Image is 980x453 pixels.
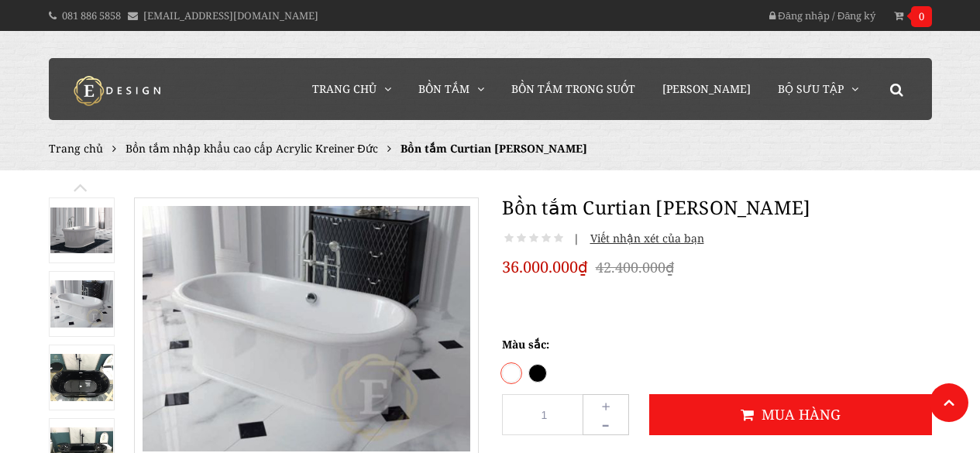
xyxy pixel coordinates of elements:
[649,394,932,435] button: Mua hàng
[930,383,968,422] a: Lên đầu trang
[50,354,113,401] img: Bồn tắm Curtian Aurora Kreiner
[401,141,587,156] span: Bồn tắm Curtian [PERSON_NAME]
[596,258,674,276] del: 42.400.000₫
[766,58,870,120] a: Bộ Sưu Tập
[573,231,579,245] span: |
[500,58,647,120] a: Bồn Tắm Trong Suốt
[301,58,403,120] a: Trang chủ
[583,231,704,245] span: Viết nhận xét của bạn
[60,75,177,106] img: logo Kreiner Germany - Edesign Interior
[529,232,538,245] i: Not rated yet!
[418,81,469,96] span: Bồn Tắm
[407,58,496,120] a: Bồn Tắm
[502,194,932,221] h1: Bồn tắm Curtian [PERSON_NAME]
[583,394,629,417] button: +
[583,413,629,435] button: -
[312,81,377,96] span: Trang chủ
[502,229,566,248] div: Not rated yet!
[143,9,318,22] a: [EMAIL_ADDRESS][DOMAIN_NAME]
[832,9,835,22] span: /
[651,58,762,120] a: [PERSON_NAME]
[542,232,551,245] i: Not rated yet!
[662,81,751,96] span: [PERSON_NAME]
[911,6,932,27] span: 0
[517,232,526,245] i: Not rated yet!
[62,9,121,22] a: 081 886 5858
[554,232,563,245] i: Not rated yet!
[50,280,113,328] img: Bồn tắm nhập khẩu Aurora thương hiệu Kreiner Đức
[511,81,635,96] span: Bồn Tắm Trong Suốt
[502,333,932,356] div: Màu sắc:
[504,232,514,245] i: Not rated yet!
[126,141,378,156] a: Bồn tắm nhập khẩu cao cấp Acrylic Kreiner Đức
[50,208,113,254] img: Bồn tắm Curtian Aurora Kreiner
[49,141,103,156] a: Trang chủ
[502,256,588,279] span: 36.000.000₫
[778,81,844,96] span: Bộ Sưu Tập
